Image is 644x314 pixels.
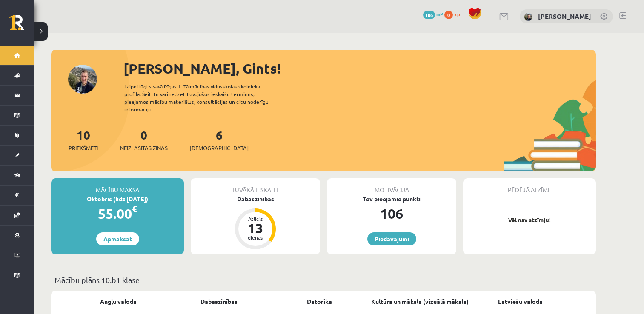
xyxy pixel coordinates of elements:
[69,127,98,152] a: 10Priekšmeti
[51,194,184,203] div: Oktobris (līdz [DATE])
[467,216,592,224] p: Vēl nav atzīmju!
[423,11,443,17] a: 106 mP
[243,216,268,221] div: Atlicis
[367,232,416,245] a: Piedāvājumi
[524,13,532,21] img: Gints Endelis
[423,11,435,19] span: 106
[123,58,596,79] div: [PERSON_NAME], Gints!
[191,178,320,194] div: Tuvākā ieskaite
[54,274,592,285] p: Mācību plāns 10.b1 klase
[200,297,238,306] a: Dabaszinības
[327,178,456,194] div: Motivācija
[51,178,184,194] div: Mācību maksa
[538,12,591,20] a: [PERSON_NAME]
[243,221,268,235] div: 13
[69,144,98,152] span: Priekšmeti
[190,144,249,152] span: [DEMOGRAPHIC_DATA]
[327,194,456,203] div: Tev pieejamie punkti
[120,127,168,152] a: 0Neizlasītās ziņas
[444,11,453,19] span: 0
[132,203,137,215] span: €
[190,127,249,152] a: 6[DEMOGRAPHIC_DATA]
[436,11,443,17] span: mP
[307,297,332,306] a: Datorika
[51,203,184,224] div: 55.00
[120,144,168,152] span: Neizlasītās ziņas
[371,297,469,306] a: Kultūra un māksla (vizuālā māksla)
[96,232,139,245] a: Apmaksāt
[327,203,456,224] div: 106
[463,178,596,194] div: Pēdējā atzīme
[444,11,464,17] a: 0 xp
[191,194,320,203] div: Dabaszinības
[124,83,283,113] div: Laipni lūgts savā Rīgas 1. Tālmācības vidusskolas skolnieka profilā. Šeit Tu vari redzēt tuvojošo...
[9,15,34,36] a: Rīgas 1. Tālmācības vidusskola
[498,297,543,306] a: Latviešu valoda
[191,194,320,251] a: Dabaszinības Atlicis 13 dienas
[454,11,460,17] span: xp
[243,235,268,240] div: dienas
[100,297,137,306] a: Angļu valoda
